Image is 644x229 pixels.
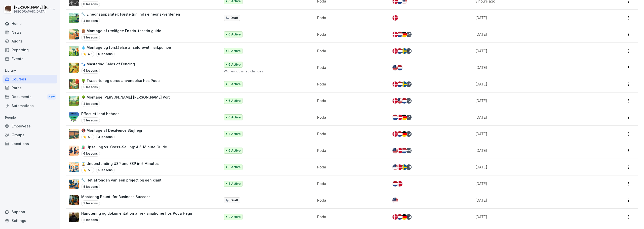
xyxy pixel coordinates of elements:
img: g4gd9d39w4p3s4dr2i7gla5s.png [69,146,79,156]
img: de.svg [401,131,407,137]
img: nl.svg [392,115,398,120]
p: [DATE] [475,32,590,37]
p: [DATE] [475,214,590,219]
p: 5.0 [88,135,93,139]
p: Poda [317,181,384,186]
img: dk.svg [392,214,398,220]
a: Reporting [3,45,57,54]
p: 5 lessons [96,167,115,173]
img: nl.svg [397,131,403,137]
p: [DATE] [475,131,590,136]
p: 6 Active [228,99,241,103]
p: 7 Active [228,132,241,136]
img: df3r0a6984uatei5w829qbjn.png [69,195,79,205]
a: Courses [3,75,57,83]
p: Effectief lead beheer [81,111,119,116]
div: + 2 [406,32,412,37]
img: us.svg [392,65,398,70]
img: de.svg [401,32,407,37]
a: Locations [3,139,57,148]
p: [DATE] [475,98,590,103]
p: [DATE] [475,148,590,153]
a: Employees [3,122,57,130]
img: de.svg [401,115,407,120]
p: 3 lessons [81,200,100,206]
p: 8 lessons [81,1,100,7]
p: Poda [317,214,384,219]
p: 🔧 Elhegnsapparater: Første trin ind i elhegns-verdenen [81,12,180,17]
p: [GEOGRAPHIC_DATA] [14,10,51,13]
img: iitrrchdpqggmo7zvf685sph.png [69,29,79,39]
p: Draft [231,198,238,203]
img: de.svg [401,214,407,220]
p: ⏳ Understanding USP and ESP in 5 Minutes [81,161,159,166]
img: gb4uxy99b9loxgm7rcriajjo.png [69,79,79,89]
p: 6 lessons [96,51,115,57]
p: Library [3,67,57,75]
p: 💧 Montage og forståelse af soldrevet markpumpe [81,45,171,50]
img: se.svg [401,48,407,54]
p: [DATE] [475,48,590,54]
a: Audits [3,37,57,45]
a: Settings [3,216,57,225]
a: Paths [3,83,57,92]
a: DocumentsNew [3,92,57,102]
p: Poda [317,148,384,153]
div: + 2 [406,81,412,87]
img: us.svg [392,164,398,170]
p: Poda [317,32,384,37]
p: 🛍️ Upselling vs. Cross-Selling: A 5-Minute Guide [81,144,167,150]
div: + 1 [406,115,412,120]
p: [DATE] [475,81,590,87]
p: 🪵 Montage af trælåger: En trin-for-trin guide [81,28,161,33]
p: Poda [317,131,384,136]
p: 🔧 Het afronden van een project bij een klant [81,177,162,183]
img: fj77uby0edc8j7511z6kteqq.png [69,13,79,23]
img: dk.svg [392,81,398,87]
p: 6 Active [228,32,241,37]
div: Support [3,207,57,216]
a: Groups [3,130,57,139]
a: Automations [3,101,57,110]
div: + 3 [406,48,412,54]
p: 4.5 [88,52,93,56]
p: People [3,114,57,122]
p: [PERSON_NAME] [PERSON_NAME] [14,5,51,10]
img: nl.svg [401,98,407,104]
p: 6 Active [228,148,241,153]
p: 6 Active [228,165,241,169]
div: + 2 [406,131,412,137]
img: nl.svg [397,32,403,37]
div: + 3 [406,214,412,220]
p: 5 lessons [81,84,100,90]
img: ghfaes66icgjudemyzanc5gs.png [69,162,79,172]
p: 6 Active [228,62,241,67]
img: nl.svg [397,65,403,70]
p: Poda [317,98,384,103]
p: 🔇 Montage af DeciFence Støjhegn [81,128,143,133]
p: Håndtering og dokumentation af reklamationer hos Poda Hegn [81,211,192,216]
img: dk.svg [397,148,403,153]
div: News [3,28,57,37]
img: us.svg [392,148,398,153]
img: d7emgzj6kk9eqhpx81vf2kik.png [69,179,79,189]
p: Poda [317,115,384,120]
img: nl.svg [397,214,403,220]
p: 2 lessons [81,217,100,223]
div: + 4 [406,148,412,153]
img: se.svg [401,164,407,170]
img: us.svg [397,98,403,104]
p: Poda [317,65,384,70]
p: 5 lessons [81,184,100,190]
img: kxi8va3mi4rps8i66op2yw5d.png [69,63,79,73]
p: Poda [317,164,384,170]
p: 5 Active [228,181,241,186]
a: Events [3,54,57,63]
p: 6 lessons [81,151,100,157]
